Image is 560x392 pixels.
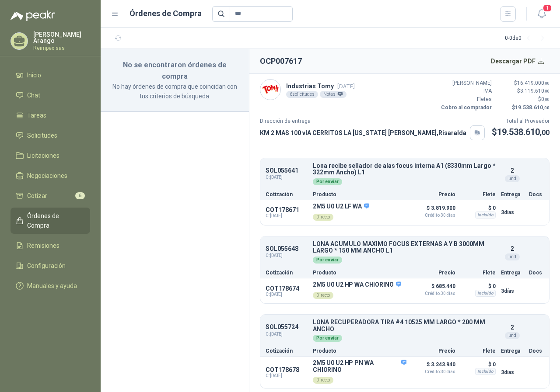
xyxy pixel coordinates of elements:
[492,117,549,125] p: Total al Proveedor
[10,257,90,274] a: Configuración
[412,291,455,296] span: Crédito 30 días
[505,31,549,45] div: 0 - 0 de 0
[529,192,544,197] p: Docs
[313,257,342,264] div: Por enviar
[313,335,342,342] div: Por enviar
[10,67,90,83] a: Inicio
[543,105,549,110] span: ,00
[266,167,308,174] p: SOL055641
[27,151,59,160] span: Licitaciones
[313,319,496,333] p: LONA RECUPERADORA TIRA #4 10525 MM LARGO * 200 MM ANCHO
[266,246,308,252] p: SOL055648
[260,55,302,67] h2: OCP007617
[111,59,238,82] h3: No se encontraron órdenes de compra
[313,214,333,221] div: Directo
[313,241,496,254] p: LONA ACUMULO MAXIMO FOCUS EXTERNAS A Y B 3000MM LARGO * 150 MM ANCHO L1
[544,97,549,102] span: ,00
[541,96,549,102] span: 0
[33,31,90,44] p: [PERSON_NAME] Arango
[75,192,85,199] span: 6
[266,213,308,219] span: C: [DATE]
[486,52,550,70] button: Descargar PDF
[27,211,82,230] span: Órdenes de Compra
[412,203,455,218] p: $ 3.819.900
[266,174,308,181] span: C: [DATE]
[313,281,401,289] p: 2M5 U0 U2 HP WA CHIORINO
[501,286,524,296] p: 3 días
[27,70,41,80] span: Inicio
[313,377,333,384] div: Directo
[27,171,67,180] span: Negociaciones
[529,270,544,275] p: Docs
[497,104,549,112] p: $
[475,368,496,375] div: Incluido
[266,252,308,259] span: C: [DATE]
[286,81,355,91] p: Industrias Tomy
[266,206,308,213] p: COT178671
[497,79,549,87] p: $
[439,104,492,112] p: Cobro al comprador
[544,89,549,94] span: ,00
[511,244,514,253] p: 2
[412,359,455,374] p: $ 3.243.940
[266,285,308,292] p: COT178674
[313,348,406,354] p: Producto
[337,83,355,90] span: [DATE]
[461,203,496,213] p: $ 0
[10,87,90,104] a: Chat
[412,281,455,296] p: $ 685.440
[439,79,492,87] p: [PERSON_NAME]
[27,241,59,250] span: Remisiones
[260,128,466,138] p: KM 2 MAS 100 vIA CERRITOS LA [US_STATE] [PERSON_NAME] , Risaralda
[461,348,496,354] p: Flete
[492,125,549,139] p: $
[10,208,90,234] a: Órdenes de Compra
[501,207,524,218] p: 3 días
[505,175,520,182] div: und
[266,292,308,297] span: C: [DATE]
[313,178,342,185] div: Por enviar
[313,270,406,275] p: Producto
[27,191,47,201] span: Cotizar
[540,128,549,137] span: ,00
[27,281,77,291] span: Manuales y ayuda
[412,192,455,197] p: Precio
[475,290,496,297] div: Incluido
[511,323,514,332] p: 2
[27,131,57,140] span: Solicitudes
[497,127,549,137] span: 19.538.610
[412,270,455,275] p: Precio
[501,367,524,378] p: 3 días
[412,348,455,354] p: Precio
[515,104,549,111] span: 19.538.610
[33,45,90,51] p: Reimpex sas
[266,192,308,197] p: Cotización
[412,370,455,374] span: Crédito 30 días
[439,95,492,104] p: Fletes
[266,348,308,354] p: Cotización
[542,4,552,12] span: 1
[501,270,524,275] p: Entrega
[10,107,90,124] a: Tareas
[27,261,66,271] span: Configuración
[27,90,40,100] span: Chat
[461,270,496,275] p: Flete
[497,95,549,104] p: $
[517,80,549,86] span: 16.419.000
[475,212,496,219] div: Incluido
[10,167,90,184] a: Negociaciones
[505,332,520,339] div: und
[313,359,406,373] p: 2M5 U0 U2 HP PN WA CHIORINO
[461,281,496,291] p: $ 0
[260,80,280,100] img: Company Logo
[266,366,308,373] p: COT178678
[505,253,520,260] div: und
[10,10,55,21] img: Logo peakr
[266,270,308,275] p: Cotización
[10,127,90,144] a: Solicitudes
[320,91,346,98] div: Notas
[10,278,90,294] a: Manuales y ayuda
[10,147,90,164] a: Licitaciones
[534,6,549,22] button: 1
[286,91,318,98] div: 6 solicitudes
